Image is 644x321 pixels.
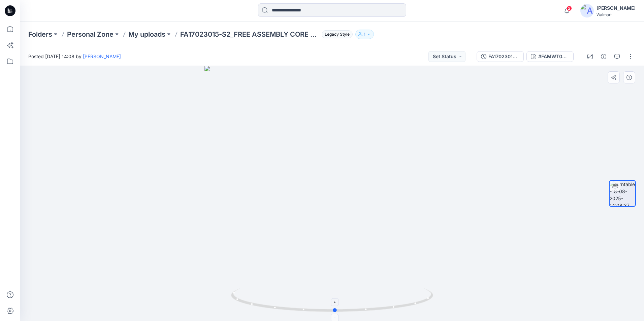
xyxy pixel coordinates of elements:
button: 1 [355,30,374,39]
div: FA17023015-S2_FREE ASSEMBLY CORE LS OXFORD SHIRT [488,53,519,60]
span: Legacy Style [322,30,353,38]
div: Walmart [597,12,636,17]
span: 2 [567,6,572,11]
img: turntable-18-08-2025-14:08:37 [610,181,635,206]
button: Legacy Style [319,30,353,39]
a: Personal Zone [67,30,114,39]
p: 1 [364,31,365,38]
img: avatar [580,4,594,17]
div: #FAMWT00155SP26_FA_CTA_SP26_WTOX03_FA_CTA_SP26_WTOX03_4 [538,53,569,60]
button: #FAMWT00155SP26_FA_CTA_SP26_WTOX03_FA_CTA_SP26_WTOX03_4 [526,51,574,62]
a: [PERSON_NAME] [83,53,121,59]
p: FA17023015-S2_FREE ASSEMBLY CORE LS OXFORD SHIRT [180,30,319,39]
div: [PERSON_NAME] [597,4,636,12]
a: Folders [28,30,52,39]
a: My uploads [128,30,165,39]
button: Details [598,51,609,62]
span: Posted [DATE] 14:08 by [28,53,121,60]
button: FA17023015-S2_FREE ASSEMBLY CORE LS OXFORD SHIRT [477,51,524,62]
